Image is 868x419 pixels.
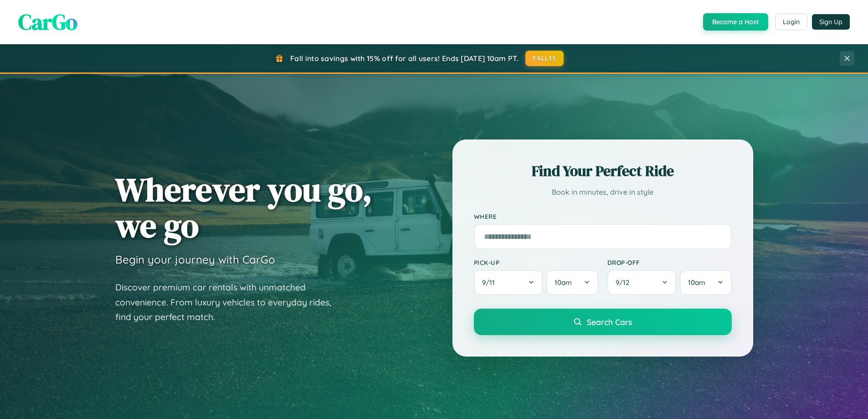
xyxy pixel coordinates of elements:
[474,186,732,199] p: Book in minutes, drive in style
[474,270,543,295] button: 9/11
[703,13,768,31] button: Become a Host
[474,161,732,181] h2: Find Your Perfect Ride
[775,14,807,30] button: Login
[474,259,598,266] label: Pick-up
[812,14,850,30] button: Sign Up
[616,278,634,287] span: 9 / 12
[555,278,572,287] span: 10am
[18,7,77,37] span: CarGo
[688,278,705,287] span: 10am
[546,270,598,295] button: 10am
[607,259,732,266] label: Drop-off
[680,270,731,295] button: 10am
[115,280,343,325] p: Discover premium car rentals with unmatched convenience. From luxury vehicles to everyday rides, ...
[115,253,275,266] h3: Begin your journey with CarGo
[587,317,632,327] span: Search Cars
[115,171,372,243] h1: Wherever you go, we go
[525,51,564,66] button: FALL15
[607,270,677,295] button: 9/12
[474,212,732,220] label: Where
[290,54,519,63] span: Fall into savings with 15% off for all users! Ends [DATE] 10am PT.
[482,278,499,287] span: 9 / 11
[474,309,732,335] button: Search Cars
